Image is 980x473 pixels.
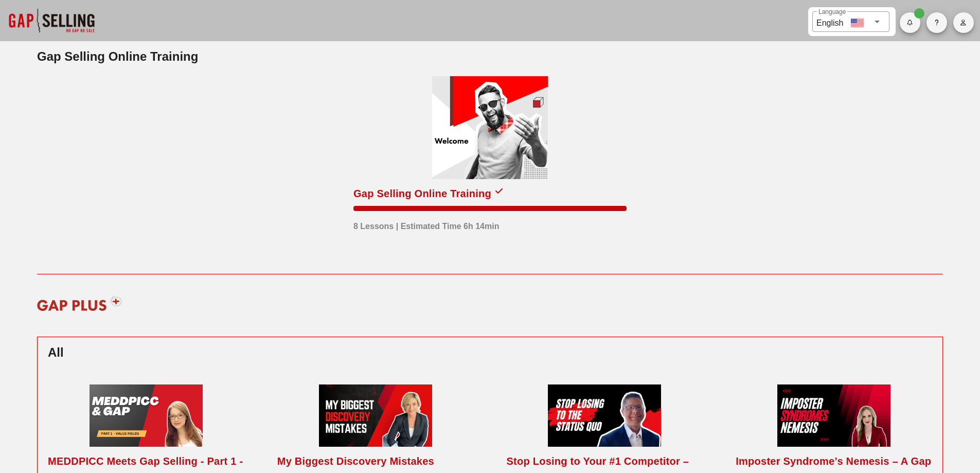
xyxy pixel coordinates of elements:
[914,8,924,19] span: Badge
[353,185,491,202] div: Gap Selling Online Training
[812,11,889,32] div: LanguageEnglish
[48,343,932,362] h2: All
[818,8,846,16] label: Language
[37,47,943,66] h2: Gap Selling Online Training
[30,288,129,319] img: gap-plus-logo-red.svg
[277,453,434,469] div: My Biggest Discovery Mistakes
[353,215,499,233] div: 8 Lessons | Estimated Time 6h 14min
[816,14,843,29] div: English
